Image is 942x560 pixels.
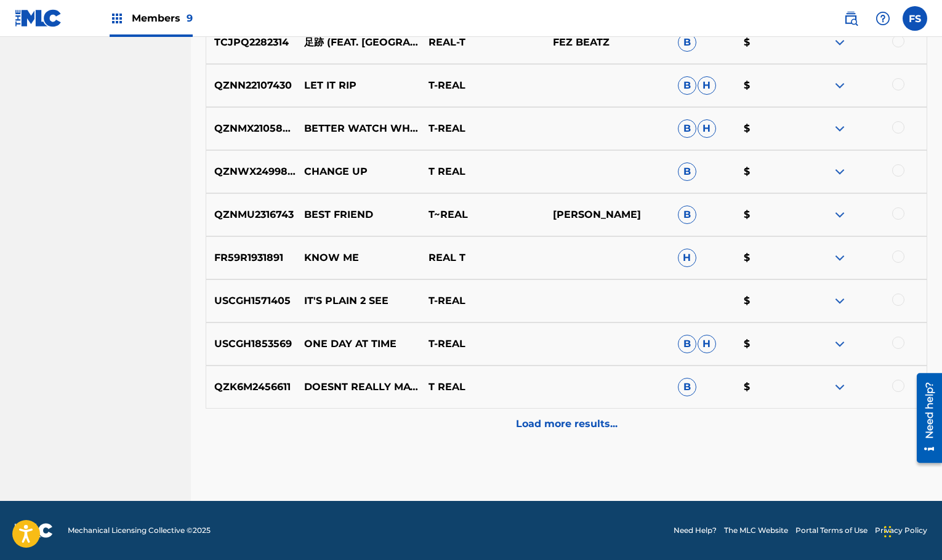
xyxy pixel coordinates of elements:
p: USCGH1571405 [206,294,296,308]
img: expand [832,35,847,50]
img: expand [832,78,847,93]
span: B [678,162,696,181]
img: expand [832,250,847,265]
p: QZNMU2316743 [206,207,296,222]
p: 足跡 (FEAT. [GEOGRAPHIC_DATA]) [296,35,421,50]
p: LET IT RIP [296,78,421,93]
p: QZK6M2456611 [206,380,296,394]
img: help [876,11,890,26]
span: H [678,249,696,267]
p: QZNMX2105884 [206,121,296,136]
img: expand [832,164,847,179]
a: Public Search [839,6,863,31]
img: Top Rightsholders [110,11,124,26]
p: FEZ BEATZ [545,35,669,50]
img: expand [832,337,847,351]
p: T~REAL [421,207,545,222]
span: B [678,206,696,224]
p: REAL T [421,250,545,265]
p: $ [736,121,802,136]
p: [PERSON_NAME] [545,207,669,222]
p: REAL-T [421,35,545,50]
p: T-REAL [421,337,545,351]
a: The MLC Website [724,525,788,536]
p: $ [736,337,802,351]
p: $ [736,380,802,394]
p: QZNWX2499888 [206,164,296,179]
img: expand [832,121,847,136]
iframe: Resource Center [908,369,942,468]
p: $ [736,207,802,222]
p: $ [736,164,802,179]
p: $ [736,250,802,265]
span: B [678,119,696,138]
span: H [698,76,716,95]
p: USCGH1853569 [206,337,296,351]
p: T-REAL [421,78,545,93]
p: TCJPQ2282314 [206,35,296,50]
span: B [678,378,696,396]
p: BEST FRIEND [296,207,421,222]
p: IT'S PLAIN 2 SEE [296,294,421,308]
p: T REAL [421,164,545,179]
span: B [678,76,696,95]
div: Help [871,6,895,31]
img: expand [832,380,847,394]
a: Privacy Policy [875,525,927,536]
p: T REAL [421,380,545,394]
span: Mechanical Licensing Collective © 2025 [68,525,211,536]
span: H [698,335,716,353]
span: 9 [187,12,193,24]
p: $ [736,78,802,93]
p: BETTER WATCH WHAT YOU SAY [296,121,421,136]
span: H [698,119,716,138]
div: User Menu [903,6,927,31]
p: FR59R1931891 [206,250,296,265]
div: Drag [884,513,892,550]
img: expand [832,294,847,308]
span: Members [132,11,193,25]
p: CHANGE UP [296,164,421,179]
a: Need Help? [674,525,717,536]
p: QZNN22107430 [206,78,296,93]
img: MLC Logo [15,9,62,27]
p: DOESNT REALLY MATTER (FEAT. MR. [GEOGRAPHIC_DATA]) [296,380,421,394]
span: B [678,335,696,353]
img: search [843,11,858,26]
a: Portal Terms of Use [795,525,868,536]
iframe: Chat Widget [880,501,942,560]
span: B [678,33,696,52]
p: $ [736,35,802,50]
p: $ [736,294,802,308]
p: ONE DAY AT TIME [296,337,421,351]
p: Load more results... [516,417,618,431]
img: expand [832,207,847,222]
img: logo [15,523,53,538]
p: T-REAL [421,294,545,308]
p: KNOW ME [296,250,421,265]
p: T-REAL [421,121,545,136]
